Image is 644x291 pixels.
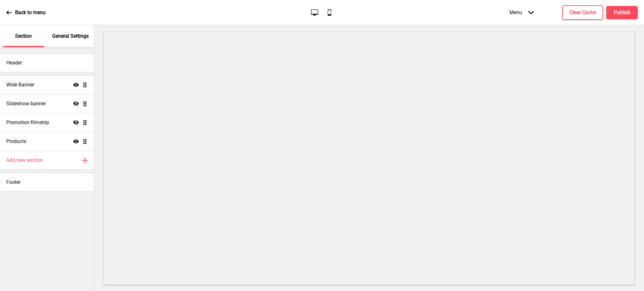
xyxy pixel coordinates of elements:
[15,9,46,16] p: Back to menu
[569,9,596,16] h4: Clear Cache
[52,33,89,40] p: General Settings
[614,9,630,16] h4: Publish
[606,6,638,19] button: Publish
[503,3,540,22] div: Menu
[15,33,32,40] p: Section
[6,100,46,107] h4: Slideshow banner
[6,157,43,164] h4: Add new section
[562,5,603,20] button: Clear Cache
[6,4,46,21] a: Back to menu
[6,81,34,88] h4: Wide Banner
[6,138,26,145] h4: Products
[6,179,20,186] h4: Footer
[6,119,49,126] h4: Promotion filmstrip
[6,59,22,66] h4: Header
